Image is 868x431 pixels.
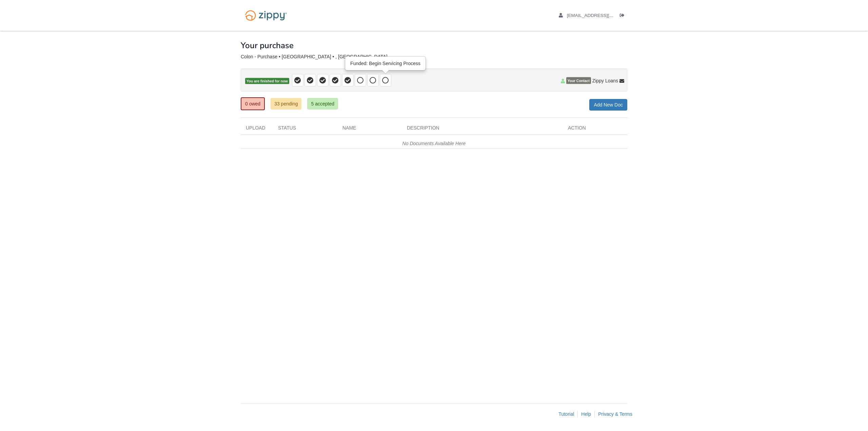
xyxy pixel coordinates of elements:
a: Privacy & Terms [598,411,632,417]
a: edit profile [559,13,645,20]
em: No Documents Available Here [402,141,466,146]
a: 33 pending [271,98,301,110]
div: Upload [241,124,273,135]
a: Tutorial [558,411,574,417]
div: Funded: Begin Servicing Process [346,57,425,70]
div: Description [402,124,563,135]
span: Zippy Loans [592,77,618,84]
span: You are finished for now [245,78,289,84]
a: Log out [620,13,627,20]
a: 5 accepted [307,98,338,110]
span: xloudgaming14@gmail.com [567,13,645,18]
h1: Your purchase [241,41,294,50]
div: Colon - Purchase • [GEOGRAPHIC_DATA] • , [GEOGRAPHIC_DATA] [241,54,627,60]
div: Status [273,124,337,135]
div: Name [337,124,402,135]
a: Help [581,411,591,417]
a: Add New Doc [589,99,627,111]
img: Logo [241,7,291,24]
span: Your Contact [566,77,591,84]
a: 0 owed [241,97,265,110]
div: Action [563,124,627,135]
